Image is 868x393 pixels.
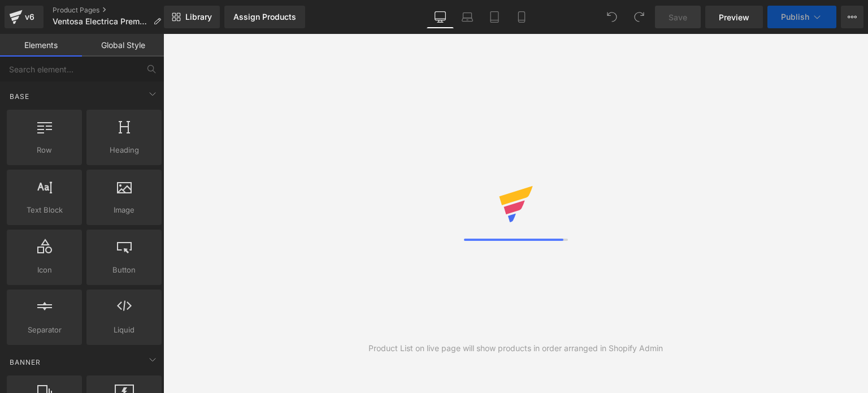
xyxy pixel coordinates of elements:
span: Text Block [10,204,79,216]
div: Assign Products [233,12,296,21]
span: Button [90,264,158,276]
a: Product Pages [53,6,170,15]
div: Product List on live page will show products in order arranged in Shopify Admin [368,342,663,355]
a: Desktop [427,6,454,28]
button: Publish [767,6,836,28]
a: v6 [5,6,44,28]
span: Save [669,11,687,23]
a: Laptop [454,6,481,28]
span: Base [8,91,31,102]
span: Separator [10,324,79,336]
span: Liquid [90,324,158,336]
span: Ventosa Electrica Premium [53,17,149,26]
a: Tablet [481,6,508,28]
button: Undo [601,6,623,28]
span: Publish [781,12,809,21]
a: Preview [705,6,763,28]
span: Image [90,204,158,216]
span: Row [10,144,79,156]
a: New Library [164,6,220,28]
span: Banner [8,357,42,368]
span: Library [185,12,212,22]
span: Heading [90,144,158,156]
button: More [841,6,863,28]
a: Global Style [82,34,164,57]
a: Mobile [508,6,535,28]
span: Icon [10,264,79,276]
div: v6 [23,10,37,24]
span: Preview [719,11,749,23]
button: Redo [628,6,650,28]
